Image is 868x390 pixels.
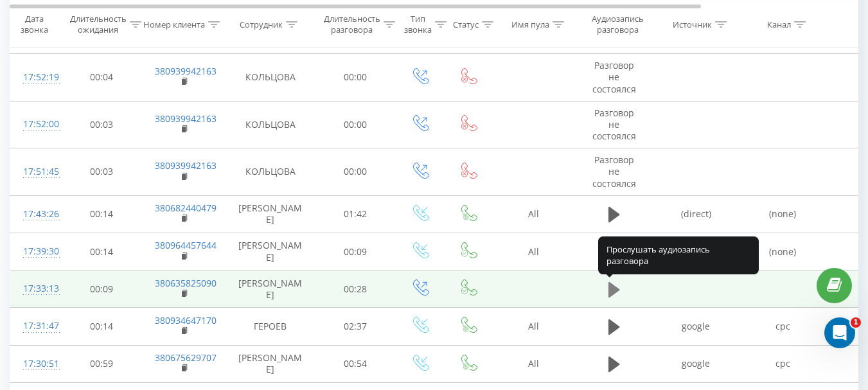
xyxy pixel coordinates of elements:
td: All [492,195,576,233]
td: 00:28 [315,270,396,308]
td: 00:14 [62,308,142,345]
div: Длительность разговора [324,13,380,35]
a: 380635825090 [155,277,217,289]
span: 1 [851,317,861,328]
td: [PERSON_NAME] [226,270,315,308]
td: (none) [740,233,826,270]
div: Аудиозапись разговора [587,13,649,35]
td: 00:14 [62,233,142,270]
td: КОЛЬЦОВА [226,54,315,102]
div: Имя пула [511,19,549,30]
div: 17:52:19 [23,65,49,90]
span: Разговор не состоялся [592,59,636,94]
div: Дата звонка [10,13,58,35]
div: 17:33:13 [23,276,49,301]
div: Статус [453,19,479,30]
td: ГЕРОЕВ [226,308,315,345]
div: Прослушать аудиозапись разговора [598,236,759,274]
a: 380939942163 [155,159,217,172]
td: 00:09 [315,233,396,270]
a: 380682440479 [155,202,217,214]
a: 380964457644 [155,239,217,251]
div: Источник [673,19,712,30]
td: (none) [740,195,826,233]
div: 17:30:51 [23,351,49,377]
td: [PERSON_NAME] [226,345,315,382]
td: google [653,308,740,345]
td: 00:00 [315,148,396,196]
td: 00:14 [62,195,142,233]
td: cpc [740,345,826,382]
td: cpc [740,308,826,345]
div: 17:39:30 [23,239,49,264]
td: КОЛЬЦОВА [226,148,315,196]
td: 00:59 [62,345,142,382]
iframe: Intercom live chat [824,317,855,348]
td: 00:00 [315,54,396,102]
div: 17:31:47 [23,314,49,339]
td: 01:42 [315,195,396,233]
td: 00:03 [62,148,142,196]
td: All [492,345,576,382]
a: 380934647170 [155,314,217,326]
td: 00:54 [315,345,396,382]
td: 00:04 [62,54,142,102]
span: Разговор не состоялся [592,154,636,189]
td: google [653,345,740,382]
a: 380939942163 [155,112,217,125]
td: КОЛЬЦОВА [226,101,315,148]
td: (direct) [653,233,740,270]
td: All [492,233,576,270]
td: 02:37 [315,308,396,345]
td: [PERSON_NAME] [226,233,315,270]
div: 17:52:00 [23,112,49,137]
div: Тип звонка [404,13,432,35]
span: Разговор не состоялся [592,107,636,142]
td: 00:03 [62,101,142,148]
a: 380939942163 [155,65,217,77]
div: 17:43:26 [23,202,49,227]
td: 00:09 [62,270,142,308]
td: 00:00 [315,101,396,148]
a: 380675629707 [155,351,217,364]
div: Сотрудник [240,19,283,30]
div: Номер клиента [143,19,205,30]
td: [PERSON_NAME] [226,195,315,233]
div: Канал [767,19,791,30]
div: 17:51:45 [23,159,49,184]
td: All [492,308,576,345]
td: (direct) [653,195,740,233]
div: Длительность ожидания [70,13,127,35]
